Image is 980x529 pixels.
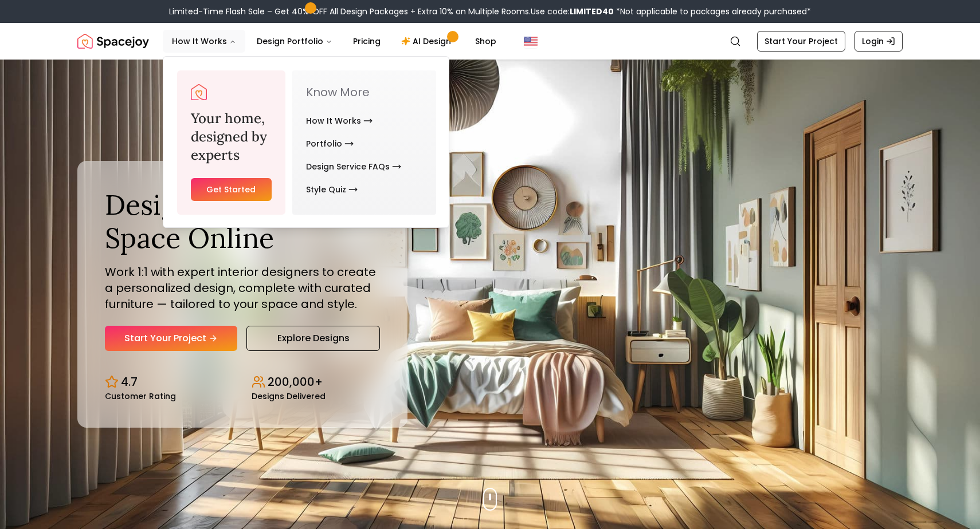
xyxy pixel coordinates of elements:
[306,84,422,100] p: Know More
[105,326,237,351] a: Start Your Project
[77,30,149,53] img: Spacejoy Logo
[248,30,342,53] button: Design Portfolio
[77,30,149,53] a: Spacejoy
[466,30,505,53] a: Shop
[306,178,358,201] a: Style Quiz
[614,6,811,17] span: *Not applicable to packages already purchased*
[268,374,323,390] p: 200,000+
[105,392,176,400] small: Customer Rating
[191,84,207,100] img: Spacejoy Logo
[191,109,272,164] h3: Your home, designed by experts
[252,392,326,400] small: Designs Delivered
[306,132,354,155] a: Portfolio
[77,23,903,60] nav: Global
[169,6,811,17] div: Limited-Time Flash Sale – Get 40% OFF All Design Packages + Extra 10% on Multiple Rooms.
[306,155,401,178] a: Design Service FAQs
[392,30,464,53] a: AI Design
[531,6,614,17] span: Use code:
[191,84,207,100] a: Spacejoy
[306,109,373,132] a: How It Works
[105,188,380,254] h1: Design Your Dream Space Online
[163,30,505,53] nav: Main
[121,374,138,390] p: 4.7
[570,6,614,17] b: LIMITED40
[105,365,380,400] div: Design stats
[105,264,380,312] p: Work 1:1 with expert interior designers to create a personalized design, complete with curated fu...
[163,57,450,228] div: How It Works
[854,31,903,52] a: Login
[524,34,538,48] img: United States
[191,178,272,201] a: Get Started
[757,31,845,52] a: Start Your Project
[246,326,380,351] a: Explore Designs
[163,30,245,53] button: How It Works
[344,30,390,53] a: Pricing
